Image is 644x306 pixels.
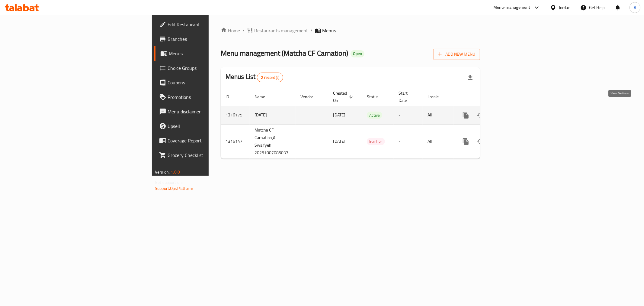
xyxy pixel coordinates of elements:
button: more [459,108,473,122]
span: Branches [168,35,255,43]
a: Menus [154,46,259,61]
span: ID [226,93,237,100]
span: Status [367,93,386,100]
a: Support.OpsPlatform [155,184,193,192]
span: Get support on: [155,178,183,186]
span: Coverage Report [168,137,255,144]
span: Vendor [300,93,321,100]
h2: Menus List [226,72,283,82]
a: Restaurants management [247,27,308,34]
td: - [394,106,423,124]
a: Promotions [154,90,259,104]
table: enhanced table [221,88,521,159]
nav: breadcrumb [221,27,480,34]
span: Promotions [168,93,255,101]
div: Export file [463,70,478,85]
td: - [394,124,423,158]
span: Name [255,93,273,100]
span: Locale [428,93,447,100]
td: All [423,106,454,124]
div: Total records count [257,73,283,82]
a: Branches [154,32,259,46]
span: [DATE] [333,137,345,145]
span: Grocery Checklist [168,151,255,159]
div: Jordan [559,4,571,11]
div: Open [351,50,364,57]
a: Choice Groups [154,61,259,75]
a: Edit Restaurant [154,17,259,32]
td: [DATE] [250,106,296,124]
span: Menus [322,27,336,34]
a: Coverage Report [154,133,259,148]
span: Version: [155,168,170,176]
span: Open [351,51,364,56]
a: Grocery Checklist [154,148,259,162]
span: Inactive [367,138,385,145]
button: Change Status [473,134,488,149]
span: Start Date [399,90,415,104]
span: Coupons [168,79,255,86]
li: / [310,27,312,34]
span: Add New Menu [438,50,475,58]
span: Created On [333,90,355,104]
div: Active [367,112,382,119]
span: Choice Groups [168,64,255,72]
span: A [634,4,636,11]
span: 2 record(s) [257,75,283,80]
span: Menu disclaimer [168,108,255,115]
span: Edit Restaurant [168,21,255,28]
td: All [423,124,454,158]
span: Menu management ( Matcha CF Carnation ) [221,46,348,60]
span: Restaurants management [254,27,308,34]
span: 1.0.0 [171,168,180,176]
a: Coupons [154,75,259,90]
th: Actions [454,88,521,106]
a: Menu disclaimer [154,104,259,119]
div: Menu-management [493,4,530,11]
span: [DATE] [333,111,345,119]
span: Active [367,112,382,119]
a: Upsell [154,119,259,133]
button: more [459,134,473,149]
span: Upsell [168,122,255,130]
td: Matcha CF Carnation,Al Swaifyeh 20251007085037 [250,124,296,158]
button: Add New Menu [433,49,480,60]
span: Menus [169,50,255,57]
